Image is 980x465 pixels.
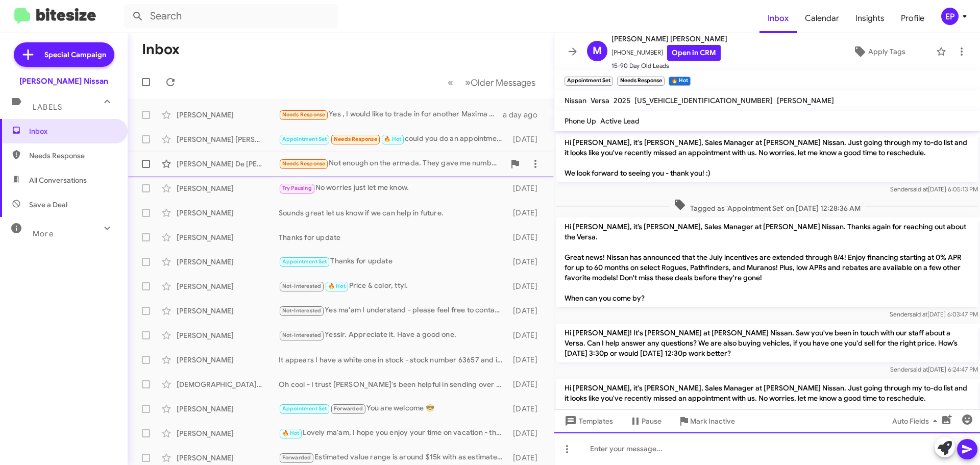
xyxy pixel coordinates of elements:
[279,403,508,414] div: You are welcome 😎
[29,126,116,136] span: Inbox
[670,412,743,430] button: Mark Inactive
[177,208,279,218] div: [PERSON_NAME]
[593,43,602,59] span: M
[331,404,365,414] span: Forwarded
[503,110,546,120] div: a day ago
[177,183,279,193] div: [PERSON_NAME]
[282,136,327,142] span: Appointment Set
[282,430,300,436] span: 🔥 Hot
[279,232,508,242] div: Thanks for update
[279,427,508,439] div: Lovely ma'am, I hope you enjoy your time on vacation - thank you for considering us and hope to c...
[670,199,865,213] span: Tagged as 'Appointment Set' on [DATE] 12:28:36 AM
[279,452,508,463] div: Estimated value range is around $15k with as estimated payoff in the 24k range based on our softw...
[328,283,346,289] span: 🔥 Hot
[941,8,959,25] div: EP
[279,280,508,292] div: Price & color, ttyl.
[890,365,978,373] span: Sender [DATE] 6:24:47 PM
[471,77,535,88] span: Older Messages
[29,151,116,161] span: Needs Response
[279,329,508,341] div: Yessir. Appreciate it. Have a good one.
[33,229,54,238] span: More
[282,405,327,412] span: Appointment Set
[177,306,279,316] div: [PERSON_NAME]
[29,200,67,210] span: Save a Deal
[562,412,613,430] span: Templates
[508,208,546,218] div: [DATE]
[282,307,322,314] span: Not-Interested
[442,72,459,93] button: Previous
[279,208,508,218] div: Sounds great let us know if we can help in future.
[279,182,508,194] div: No worries just let me know.
[282,111,326,118] span: Needs Response
[442,72,542,93] nav: Page navigation example
[14,42,114,67] a: Special Campaign
[600,116,640,126] span: Active Lead
[279,305,508,316] div: Yes ma'am I understand - please feel free to contact me directly anytime you have questions or re...
[177,453,279,463] div: [PERSON_NAME]
[826,42,931,61] button: Apply Tags
[884,412,949,430] button: Auto Fields
[177,404,279,414] div: [PERSON_NAME]
[177,330,279,340] div: [PERSON_NAME]
[280,453,313,463] span: Forwarded
[565,77,613,86] small: Appointment Set
[667,45,721,61] a: Open in CRM
[797,4,847,33] a: Calendar
[448,76,453,89] span: «
[508,379,546,389] div: [DATE]
[892,412,941,430] span: Auto Fields
[177,134,279,144] div: [PERSON_NAME] [PERSON_NAME]
[459,72,542,93] button: Next
[508,404,546,414] div: [DATE]
[890,310,978,318] span: Sender [DATE] 6:03:47 PM
[556,217,978,307] p: Hi [PERSON_NAME], it’s [PERSON_NAME], Sales Manager at [PERSON_NAME] Nissan. Thanks again for rea...
[634,96,773,105] span: [US_VEHICLE_IDENTIFICATION_NUMBER]
[279,379,508,389] div: Oh cool - I trust [PERSON_NAME]'s been helpful in sending over some options; any brands we should...
[44,50,106,60] span: Special Campaign
[508,428,546,438] div: [DATE]
[591,96,609,105] span: Versa
[177,110,279,120] div: [PERSON_NAME]
[29,175,87,185] span: All Conversations
[465,76,471,89] span: »
[759,4,797,33] a: Inbox
[893,4,933,33] a: Profile
[868,42,905,61] span: Apply Tags
[556,324,978,362] p: Hi [PERSON_NAME]! It's [PERSON_NAME] at [PERSON_NAME] Nissan. Saw you've been in touch with our s...
[177,428,279,438] div: [PERSON_NAME]
[611,33,727,45] span: [PERSON_NAME] [PERSON_NAME]
[177,257,279,267] div: [PERSON_NAME]
[508,257,546,267] div: [DATE]
[282,283,322,289] span: Not-Interested
[910,310,927,318] span: said at
[334,136,377,142] span: Needs Response
[279,158,505,169] div: Not enough on the armada. They gave me numbers already. Thank you
[621,412,670,430] button: Pause
[910,185,928,193] span: said at
[777,96,834,105] span: [PERSON_NAME]
[565,116,596,126] span: Phone Up
[611,45,727,61] span: [PHONE_NUMBER]
[508,355,546,365] div: [DATE]
[33,103,62,112] span: Labels
[890,185,978,193] span: Sender [DATE] 6:05:13 PM
[508,330,546,340] div: [DATE]
[177,379,279,389] div: [DEMOGRAPHIC_DATA][PERSON_NAME]
[556,133,978,182] p: Hi [PERSON_NAME], it's [PERSON_NAME], Sales Manager at [PERSON_NAME] Nissan. Just going through m...
[282,160,326,167] span: Needs Response
[556,379,978,428] p: Hi [PERSON_NAME], it's [PERSON_NAME], Sales Manager at [PERSON_NAME] Nissan. Just going through m...
[279,355,508,365] div: It appears I have a white one in stock - stock number 63657 and it's here [DATE] - think there's ...
[690,412,735,430] span: Mark Inactive
[910,365,928,373] span: said at
[177,355,279,365] div: [PERSON_NAME]
[508,306,546,316] div: [DATE]
[508,232,546,242] div: [DATE]
[847,4,893,33] a: Insights
[617,77,664,86] small: Needs Response
[554,412,621,430] button: Templates
[282,332,322,338] span: Not-Interested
